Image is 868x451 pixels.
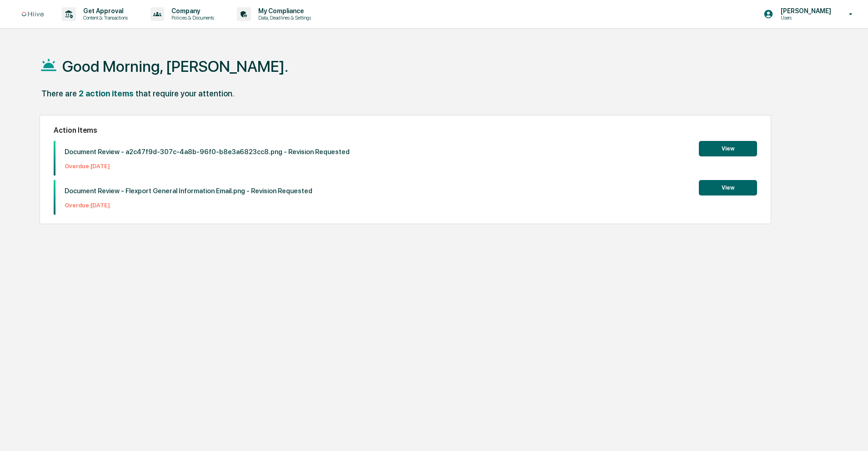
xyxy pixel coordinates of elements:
[54,126,757,135] h2: Action Items
[164,15,219,21] p: Policies & Documents
[65,148,350,156] p: Document Review - a2c47f9d-307c-4a8b-96f0-b8e3a6823cc8.png - Revision Requested
[76,15,132,21] p: Content & Transactions
[135,89,234,98] div: that require your attention.
[251,7,316,15] p: My Compliance
[164,7,219,15] p: Company
[699,144,757,152] a: View
[699,183,757,191] a: View
[773,7,836,15] p: [PERSON_NAME]
[22,12,44,17] img: logo
[62,57,288,75] h1: Good Morning, [PERSON_NAME].
[65,202,312,209] p: Overdue: [DATE]
[79,89,134,98] div: 2 action items
[65,163,350,170] p: Overdue: [DATE]
[41,89,77,98] div: There are
[76,7,132,15] p: Get Approval
[65,187,312,195] p: Document Review - Flexport General Information Email.png - Revision Requested
[699,180,757,195] button: View
[699,141,757,156] button: View
[773,15,836,21] p: Users
[251,15,316,21] p: Data, Deadlines & Settings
